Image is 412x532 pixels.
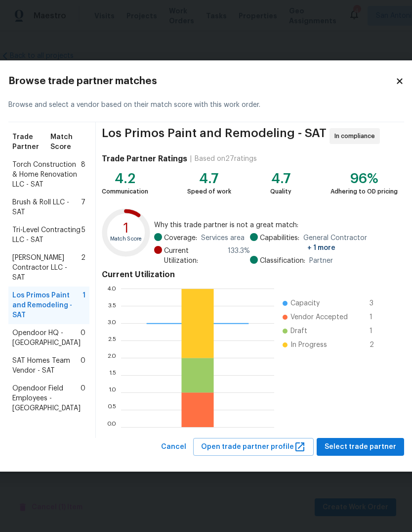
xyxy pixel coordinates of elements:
span: + 1 more [307,244,335,251]
span: 8 [81,160,85,190]
div: Quality [270,187,291,196]
span: Opendoor Field Employees - [GEOGRAPHIC_DATA] [12,384,81,413]
span: In Progress [290,340,327,350]
h4: Current Utilization [102,270,398,280]
text: 1.0 [108,389,116,395]
span: Current Utilization: [164,246,224,266]
text: 1 [123,222,128,235]
h4: Trade Partner Ratings [102,154,187,164]
span: 2 [81,253,85,283]
span: 1 [370,326,385,336]
span: 0 [81,328,85,348]
text: 2.0 [107,354,116,360]
span: Los Primos Paint and Remodeling - SAT [12,290,82,320]
span: [PERSON_NAME] Contractor LLC - SAT [12,253,81,283]
span: 0 [81,384,85,413]
text: 4.0 [107,285,116,291]
span: Open trade partner profile [201,441,306,453]
span: 2 [370,340,385,350]
span: Capacity [290,298,320,308]
text: Match Score [110,237,142,242]
span: 0 [81,356,85,376]
div: Communication [102,187,148,196]
span: Why this trade partner is not a great match: [154,220,398,230]
span: Capabilities: [260,233,299,253]
span: In compliance [334,131,379,141]
span: Opendoor HQ - [GEOGRAPHIC_DATA] [12,328,81,348]
text: 1.5 [109,372,116,378]
div: Based on 27 ratings [195,154,257,164]
span: SAT Homes Team Vendor - SAT [12,356,81,376]
span: Brush & Roll LLC - SAT [12,197,81,217]
text: 3.0 [107,320,116,326]
span: Vendor Accepted [290,312,348,322]
span: Torch Construction & Home Renovation LLC - SAT [12,160,81,190]
span: Match Score [50,132,85,152]
div: | [187,154,195,164]
div: Adhering to OD pricing [330,187,398,196]
div: 4.7 [270,174,291,184]
span: 3 [370,298,385,308]
button: Cancel [157,438,190,456]
span: 5 [82,225,85,245]
span: 7 [81,197,85,217]
span: Classification: [260,256,305,266]
div: 96% [330,174,398,184]
div: Speed of work [187,187,231,196]
span: Los Primos Paint and Remodeling - SAT [102,128,327,144]
div: 4.2 [102,174,148,184]
span: Services area [201,233,245,243]
button: Select trade partner [317,438,404,456]
div: Browse and select a vendor based on their match score with this work order. [8,88,404,122]
span: Cancel [161,441,186,453]
span: Select trade partner [325,441,396,453]
text: 0.0 [107,424,116,430]
span: 1 [370,312,385,322]
span: Draft [290,326,307,336]
text: 3.5 [108,302,116,308]
div: 4.7 [187,174,231,184]
span: 133.3 % [228,246,250,266]
span: Tri-Level Contracting LLC - SAT [12,225,82,245]
text: 2.5 [108,337,116,343]
span: Partner [309,256,333,266]
button: Open trade partner profile [193,438,314,456]
span: General Contractor [303,233,398,253]
span: Coverage: [164,233,197,243]
span: Trade Partner [12,132,51,152]
text: 0.5 [107,406,116,412]
span: 1 [82,290,85,320]
h2: Browse trade partner matches [8,76,395,86]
